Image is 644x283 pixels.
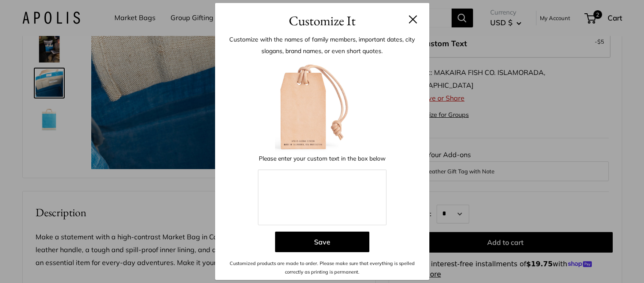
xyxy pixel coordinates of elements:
iframe: Sign Up via Text for Offers [7,250,92,276]
img: Blank-LuggageTagLetter-forCustomizer.jpg [275,59,369,153]
p: Please enter your custom text in the box below [258,153,386,164]
p: Customize with the names of family members, important dates, city slogans, brand names, or even s... [228,34,416,56]
h3: Customize It [228,11,416,31]
button: Save [275,232,369,252]
p: Customized products are made to order. Please make sure that everything is spelled correctly as p... [228,259,416,277]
